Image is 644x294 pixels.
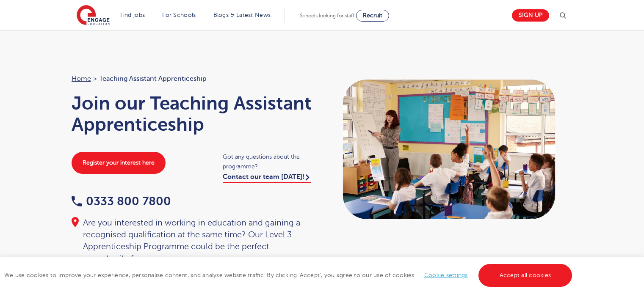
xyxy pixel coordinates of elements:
[72,93,314,135] h1: Join our Teaching Assistant Apprenticeship
[223,152,314,171] span: Got any questions about the programme?
[424,272,468,278] a: Cookie settings
[72,75,91,82] a: Home
[72,73,314,84] nav: breadcrumb
[512,9,549,22] a: Sign up
[120,12,145,18] a: Find jobs
[93,75,97,82] span: >
[72,152,166,174] a: Register your interest here
[72,195,171,208] a: 0333 800 7800
[99,73,207,84] span: Teaching Assistant Apprenticeship
[72,217,314,264] div: Are you interested in working in education and gaining a recognised qualification at the same tim...
[363,12,382,19] span: Recruit
[478,264,572,287] a: Accept all cookies
[162,12,196,18] a: For Schools
[213,12,271,18] a: Blogs & Latest News
[300,13,354,19] span: Schools looking for staff
[4,272,574,278] span: We use cookies to improve your experience, personalise content, and analyse website traffic. By c...
[77,5,110,26] img: Engage Education
[356,10,389,22] a: Recruit
[223,173,311,183] a: Contact our team [DATE]!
